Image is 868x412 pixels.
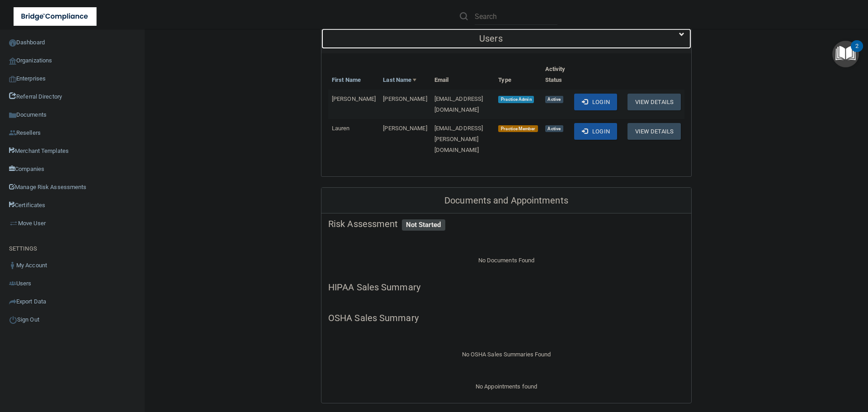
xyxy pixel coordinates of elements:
img: enterprise.0d942306.png [9,76,16,82]
img: ic_dashboard_dark.d01f4a41.png [9,39,16,47]
h5: OSHA Sales Summary [328,313,684,323]
div: Documents and Appointments [321,188,691,214]
button: View Details [627,94,681,110]
span: [EMAIL_ADDRESS][DOMAIN_NAME] [434,95,483,113]
th: Type [495,60,541,90]
span: Lauren [332,125,350,132]
img: organization-icon.f8decf85.png [9,57,16,65]
a: Users [328,28,684,49]
span: [PERSON_NAME] [383,125,427,132]
input: Search [475,8,557,25]
img: icon-export.b9366987.png [9,298,16,305]
span: Practice Member [498,125,538,133]
img: icon-users.e205127d.png [9,280,16,287]
button: Login [574,123,617,140]
img: briefcase.64adab9b.png [9,219,18,228]
span: Not Started [402,219,445,231]
h5: Users [328,33,654,43]
h5: Risk Assessment [328,219,684,229]
th: Email [431,60,495,90]
span: Practice Admin [498,96,534,103]
button: Open Resource Center, 2 new notifications [832,41,859,67]
img: ic-search.3b580494.png [460,12,468,20]
div: 2 [855,46,859,58]
button: View Details [627,123,681,140]
img: ic_power_dark.7ecde6b1.png [9,316,17,324]
div: No Documents Found [321,244,691,277]
img: bridge_compliance_login_screen.278c3ca4.svg [14,7,97,26]
img: ic_reseller.de258add.png [9,129,16,137]
button: Login [574,94,617,110]
span: [EMAIL_ADDRESS][PERSON_NAME][DOMAIN_NAME] [434,125,483,153]
a: First Name [332,75,361,85]
span: [PERSON_NAME] [332,95,376,102]
span: Active [545,96,563,103]
span: Active [545,125,563,133]
span: [PERSON_NAME] [383,95,427,102]
img: ic_user_dark.df1a06c3.png [9,262,16,269]
a: Last Name [383,75,416,85]
img: icon-documents.8dae5593.png [9,112,16,119]
h5: HIPAA Sales Summary [328,282,684,292]
label: SETTINGS [9,243,37,254]
th: Activity Status [542,60,571,90]
div: No Appointments found [321,381,691,403]
div: No OSHA Sales Summaries Found [321,338,691,371]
